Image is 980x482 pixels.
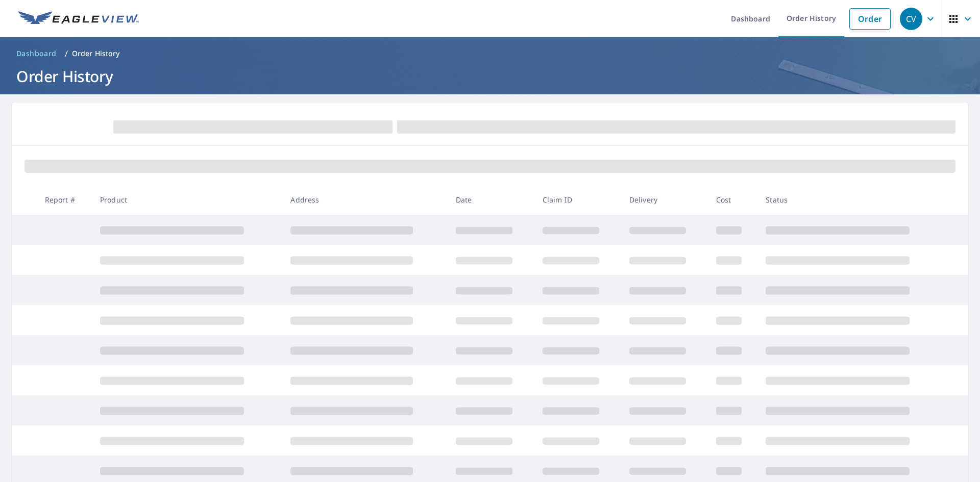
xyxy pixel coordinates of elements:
th: Delivery [621,185,708,215]
th: Cost [708,185,758,215]
th: Status [757,185,948,215]
nav: breadcrumb [12,45,968,62]
span: Dashboard [16,48,57,59]
th: Date [448,185,534,215]
th: Address [282,185,447,215]
th: Report # [37,185,92,215]
p: Order History [72,48,120,59]
div: CV [900,8,922,30]
a: Order [849,8,891,30]
li: / [65,47,68,60]
a: Dashboard [12,45,61,62]
h1: Order History [12,66,968,87]
th: Product [92,185,282,215]
th: Claim ID [534,185,621,215]
img: EV Logo [18,11,139,27]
